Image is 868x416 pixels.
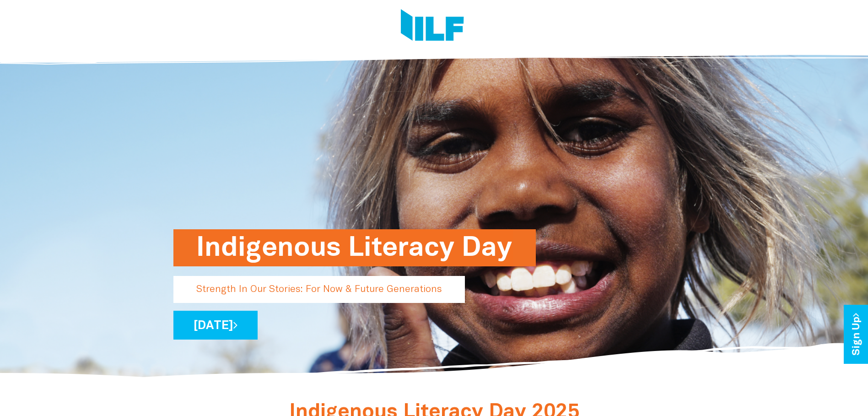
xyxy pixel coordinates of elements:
h1: Indigenous Literacy Day [196,229,513,266]
img: Logo [401,9,464,43]
a: [DATE] [173,311,258,340]
p: Strength In Our Stories: For Now & Future Generations [173,276,465,303]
